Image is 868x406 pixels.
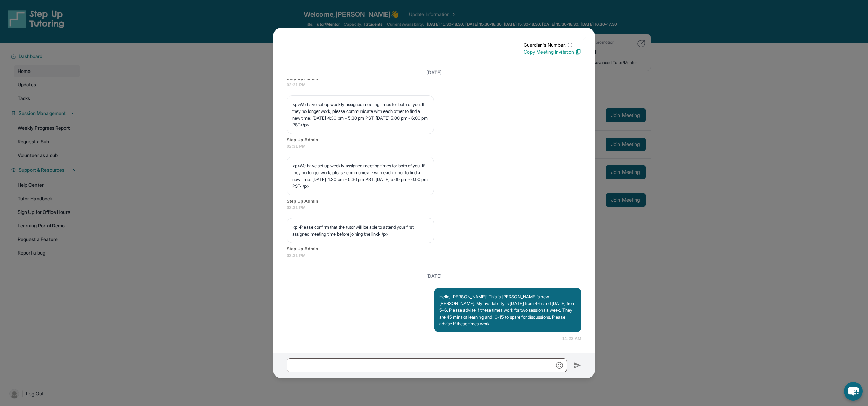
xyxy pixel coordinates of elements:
[292,224,428,237] p: <p>Please confirm that the tutor will be able to attend your first assigned meeting time before j...
[292,162,428,189] p: <p>We have set up weekly assigned meeting times for both of you. If they no longer work, please c...
[844,382,863,401] button: chat-button
[568,42,572,48] span: ⓘ
[287,69,581,76] h3: [DATE]
[562,335,581,342] span: 11:22 AM
[524,48,581,55] p: Copy Meeting Invitation
[287,137,581,143] span: Step Up Admin
[574,361,581,369] img: Send icon
[287,246,581,252] span: Step Up Admin
[575,49,581,55] img: Copy Icon
[287,82,581,88] span: 02:31 PM
[287,252,581,259] span: 02:31 PM
[287,272,581,279] h3: [DATE]
[439,293,576,327] p: Hello, [PERSON_NAME]! This is [PERSON_NAME]'s new [PERSON_NAME]. My availability is [DATE] from 4...
[287,198,581,205] span: Step Up Admin
[582,36,588,41] img: Close Icon
[287,204,581,211] span: 02:31 PM
[292,101,428,128] p: <p>We have set up weekly assigned meeting times for both of you. If they no longer work, please c...
[287,143,581,150] span: 02:31 PM
[556,362,563,369] img: Emoji
[524,42,581,48] p: Guardian's Number:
